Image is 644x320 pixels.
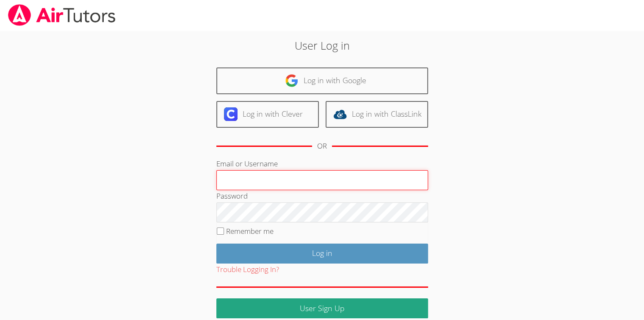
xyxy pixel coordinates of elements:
[148,37,496,53] h2: User Log in
[226,226,274,236] label: Remember me
[216,264,279,276] button: Trouble Logging In?
[7,4,116,26] img: airtutors_banner-c4298cdbf04f3fff15de1276eac7730deb9818008684d7c2e4769d2f7ddbe033.png
[317,140,327,152] div: OR
[216,191,248,201] label: Password
[216,101,319,128] a: Log in with Clever
[216,298,428,318] a: User Sign Up
[216,244,428,264] input: Log in
[224,107,238,121] img: clever-logo-6eab21bc6e7a338710f1a6ff85c0baf02591cd810cc4098c63d3a4b26e2feb20.svg
[216,67,428,94] a: Log in with Google
[216,159,278,168] label: Email or Username
[285,74,299,87] img: google-logo-50288ca7cdecda66e5e0955fdab243c47b7ad437acaf1139b6f446037453330a.svg
[326,101,428,128] a: Log in with ClassLink
[333,107,347,121] img: classlink-logo-d6bb404cc1216ec64c9a2012d9dc4662098be43eaf13dc465df04b49fa7ab582.svg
